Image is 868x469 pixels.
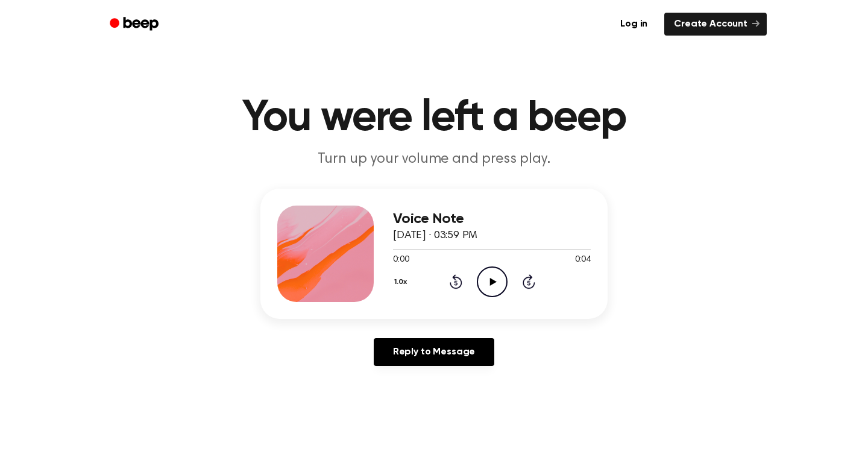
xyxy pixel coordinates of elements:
[393,230,477,241] span: [DATE] · 03:59 PM
[393,211,591,227] h3: Voice Note
[664,13,767,36] a: Create Account
[374,338,494,366] a: Reply to Message
[101,13,169,36] a: Beep
[393,272,412,292] button: 1.0x
[611,13,657,36] a: Log in
[203,150,665,169] p: Turn up your volume and press play.
[125,96,743,140] h1: You were left a beep
[393,254,409,266] span: 0:00
[575,254,591,266] span: 0:04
